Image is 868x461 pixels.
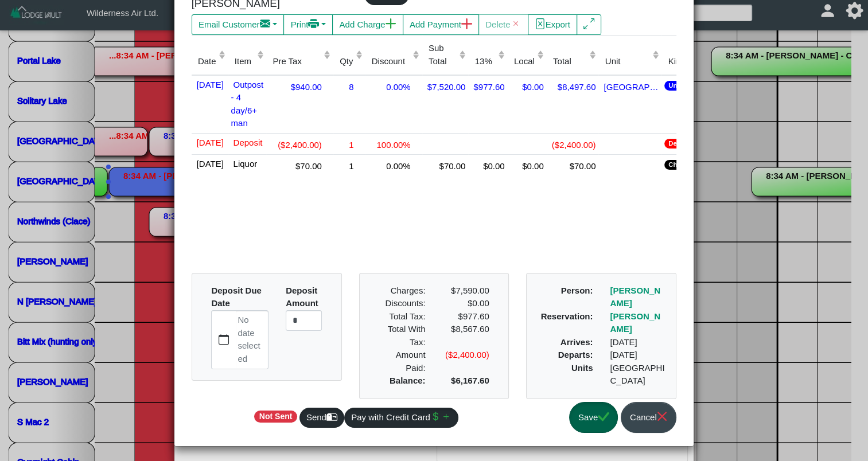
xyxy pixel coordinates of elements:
[511,79,544,94] div: $0.00
[560,337,593,347] b: Arrives:
[550,158,596,173] div: $70.00
[451,286,489,295] span: $7,590.00
[370,349,434,374] div: Amount Paid:
[561,286,593,295] b: Person:
[668,55,690,68] div: Kind
[332,14,403,35] button: Add Chargeplus lg
[598,411,609,422] svg: check
[528,14,578,35] button: file excelExport
[336,158,363,173] div: 1
[368,136,419,152] div: 100.00%
[511,158,544,173] div: $0.00
[442,310,489,323] div: $977.60
[269,79,330,94] div: $940.00
[340,55,353,68] div: Qty
[478,14,528,35] button: Deletex
[610,286,660,308] a: [PERSON_NAME]
[386,18,396,29] svg: plus lg
[558,350,593,360] b: Departs:
[273,55,321,68] div: Pre Tax
[372,55,410,68] div: Discount
[269,158,330,173] div: $70.00
[461,18,472,29] svg: plus lg
[370,297,434,310] div: Discounts:
[194,135,224,147] span: [DATE]
[403,14,479,35] button: Add Paymentplus lg
[550,79,596,94] div: $8,497.60
[211,286,262,308] b: Deposit Due Date
[571,363,593,373] b: Units
[425,79,466,94] div: $7,520.00
[475,55,496,68] div: 13%
[657,411,668,422] svg: x
[441,411,451,422] svg: plus
[231,77,264,128] span: Outpost - 4 day/6+ man
[299,408,344,428] button: Sendmailbox2
[605,55,650,68] div: Unit
[194,77,224,89] span: [DATE]
[336,79,363,94] div: 8
[219,334,229,345] svg: calendar
[192,14,285,35] button: Email Customerenvelope fill
[236,311,268,369] label: No date selected
[601,336,674,349] div: [DATE]
[368,79,419,94] div: 0.00%
[368,158,419,173] div: 0.00%
[235,55,254,68] div: Item
[541,311,593,321] b: Reservation:
[553,55,586,68] div: Total
[535,18,546,29] svg: file excel
[370,284,434,298] div: Charges:
[198,55,216,68] div: Date
[286,286,318,308] b: Deposit Amount
[621,402,676,433] button: Cancelx
[254,411,297,423] span: Not Sent
[610,311,660,334] a: [PERSON_NAME]
[514,55,535,68] div: Local
[425,158,466,173] div: $70.00
[283,14,333,35] button: Printprinter fill
[550,136,596,152] div: ($2,400.00)
[569,402,618,433] button: Savecheck
[269,136,330,152] div: ($2,400.00)
[260,18,271,29] svg: envelope fill
[326,411,337,422] svg: mailbox2
[451,376,489,385] b: $6,167.60
[434,297,497,310] div: $0.00
[577,14,601,35] button: arrows angle expand
[194,157,224,169] span: [DATE]
[601,362,674,388] div: [GEOGRAPHIC_DATA]
[390,376,426,385] b: Balance:
[212,311,235,369] button: calendar
[601,349,674,362] div: [DATE]
[308,18,319,29] svg: printer fill
[370,323,434,349] div: Total With Tax:
[370,310,434,323] div: Total Tax:
[231,157,258,169] span: Liquor
[336,136,363,152] div: 1
[434,349,497,374] div: ($2,400.00)
[344,408,459,428] button: Pay with Credit Cardcurrency dollarplus
[471,158,504,173] div: $0.00
[430,411,441,422] svg: currency dollar
[434,323,497,349] div: $8,567.60
[471,79,504,94] div: $977.60
[583,18,594,29] svg: arrows angle expand
[429,42,456,68] div: Sub Total
[231,135,263,147] span: Deposit
[601,79,659,94] div: [GEOGRAPHIC_DATA]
